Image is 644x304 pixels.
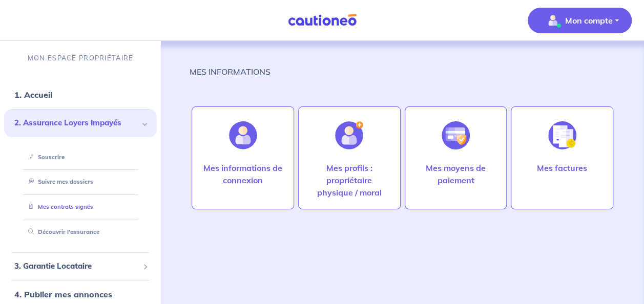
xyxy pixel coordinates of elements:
a: 1. Accueil [14,90,52,100]
img: Cautioneo [284,14,361,27]
div: Suivre mes dossiers [16,173,144,190]
div: Mes contrats signés [16,199,144,215]
img: illu_account.svg [229,121,257,149]
p: Mes informations de connexion [202,162,283,186]
a: Mes contrats signés [24,203,93,210]
img: illu_account_valid_menu.svg [545,12,561,29]
div: 2. Assurance Loyers Impayés [4,109,157,137]
a: Suivre mes dossiers [24,178,93,185]
div: Souscrire [16,149,144,166]
button: illu_account_valid_menu.svgMon compte [528,8,632,33]
p: Mes factures [537,162,587,174]
div: 3. Garantie Locataire [4,256,157,276]
img: illu_account_add.svg [335,121,363,149]
p: Mes moyens de paiement [416,162,496,186]
p: MON ESPACE PROPRIÉTAIRE [28,53,133,63]
p: MES INFORMATIONS [190,66,271,78]
div: 1. Accueil [4,84,157,105]
span: 3. Garantie Locataire [14,260,139,272]
span: 2. Assurance Loyers Impayés [14,117,139,129]
a: Découvrir l'assurance [24,228,99,235]
img: illu_credit_card_no_anim.svg [442,121,470,149]
p: Mon compte [565,14,613,27]
div: Découvrir l'assurance [16,224,144,241]
img: illu_invoice.svg [548,121,576,149]
a: Souscrire [24,154,65,161]
p: Mes profils : propriétaire physique / moral [309,162,390,199]
a: 4. Publier mes annonces [14,289,112,299]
